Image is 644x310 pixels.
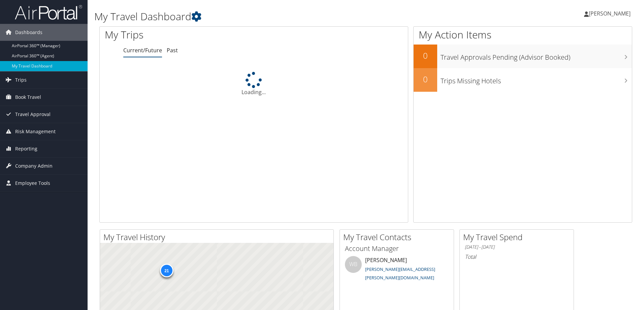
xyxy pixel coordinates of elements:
h3: Trips Missing Hotels [441,73,632,86]
div: Loading... [100,72,408,96]
span: Travel Approval [15,106,51,123]
h3: Travel Approvals Pending (Advisor Booked) [441,49,632,62]
h2: My Travel History [103,231,333,243]
h2: My Travel Contacts [343,231,454,243]
h2: My Travel Spend [463,231,574,243]
h6: Total [465,253,569,260]
span: Trips [15,72,27,88]
span: Employee Tools [15,175,50,192]
a: Past [167,47,178,54]
h6: [DATE] - [DATE] [465,244,569,250]
h1: My Action Items [414,28,632,42]
h2: 0 [414,50,437,61]
span: Company Admin [15,158,53,174]
h1: My Travel Dashboard [94,9,456,24]
h2: 0 [414,74,437,85]
div: WB [345,256,362,273]
a: [PERSON_NAME][EMAIL_ADDRESS][PERSON_NAME][DOMAIN_NAME] [365,266,435,281]
h3: Account Manager [345,244,449,253]
img: airportal-logo.png [15,4,82,20]
span: Risk Management [15,123,56,140]
span: Book Travel [15,89,41,106]
a: Current/Future [123,47,162,54]
a: 0Trips Missing Hotels [414,68,632,92]
span: Reporting [15,140,37,157]
span: [PERSON_NAME] [589,10,631,17]
a: [PERSON_NAME] [584,3,637,24]
li: [PERSON_NAME] [342,256,452,284]
h1: My Trips [105,28,275,42]
span: Dashboards [15,24,42,41]
div: 21 [160,264,173,277]
a: 0Travel Approvals Pending (Advisor Booked) [414,45,632,68]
